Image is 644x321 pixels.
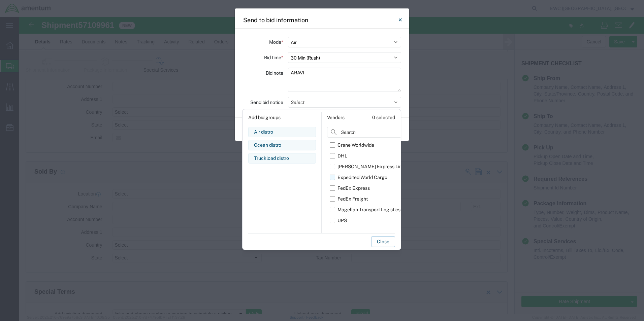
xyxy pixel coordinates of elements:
[372,114,395,121] div: 0 selected
[248,112,316,123] div: Add bid groups
[393,13,407,27] button: Close
[288,97,401,108] button: Select
[264,52,283,63] label: Bid time
[250,97,283,108] label: Send bid notice
[254,129,310,136] div: Air distro
[243,15,308,25] h4: Send to bid information
[327,127,407,138] input: Search
[266,68,283,78] label: Bid note
[269,37,283,47] label: Mode
[327,114,345,121] div: Vendors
